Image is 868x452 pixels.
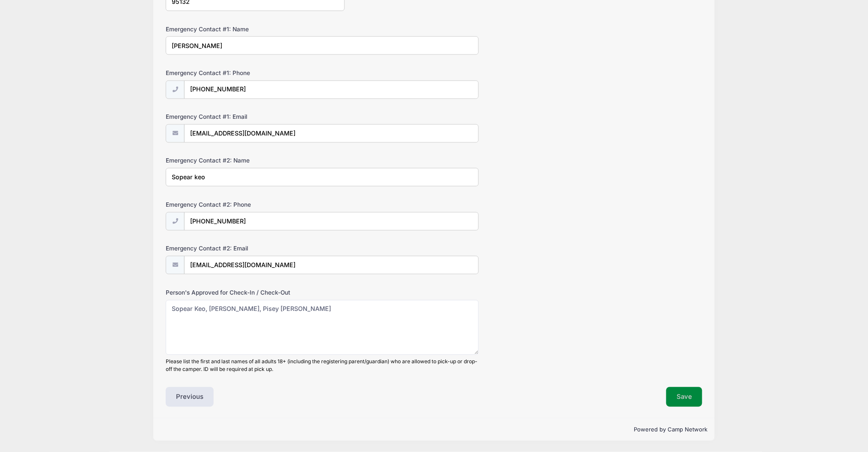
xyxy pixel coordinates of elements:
label: Emergency Contact #1: Name [166,25,345,33]
textarea: Sopear Keo, [PERSON_NAME], Pisey [PERSON_NAME] [166,300,479,356]
p: Powered by Camp Network [160,426,708,434]
button: Save [666,387,702,407]
label: Emergency Contact #1: Phone [166,69,345,78]
label: Emergency Contact #1: Email [166,113,345,121]
label: Person's Approved for Check-In / Check-Out [166,289,345,297]
div: Please list the first and last names of all adults 18+ (including the registering parent/guardian... [166,358,479,374]
label: Emergency Contact #2: Phone [166,201,345,209]
input: email@email.com [184,124,479,143]
input: (xxx) xxx-xxxx [184,212,479,231]
button: Previous [166,387,214,407]
input: email@email.com [184,256,479,274]
input: (xxx) xxx-xxxx [184,81,479,99]
label: Emergency Contact #2: Email [166,244,345,253]
label: Emergency Contact #2: Name [166,157,345,165]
